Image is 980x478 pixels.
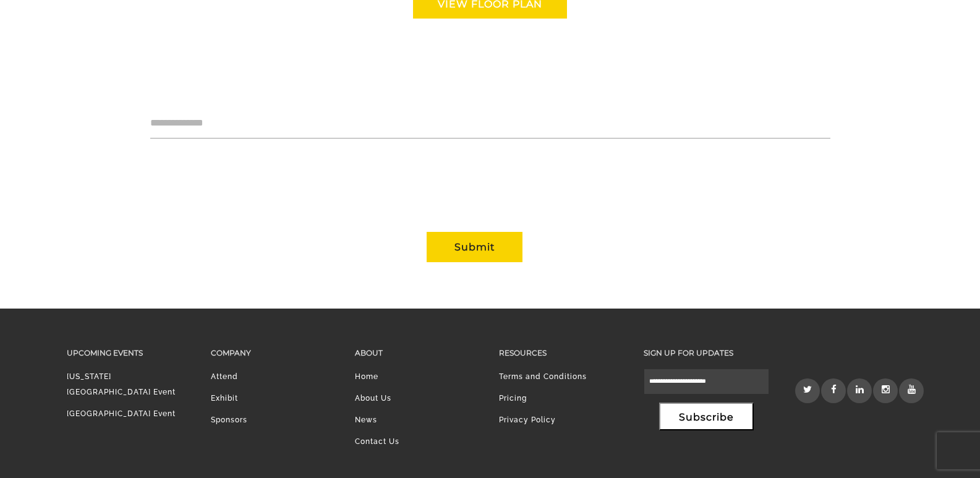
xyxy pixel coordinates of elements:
[427,232,522,262] button: Submit
[499,372,587,381] a: Terms and Conditions
[211,346,336,360] h3: Company
[355,416,377,424] a: News
[67,372,176,396] a: [US_STATE][GEOGRAPHIC_DATA] Event
[659,403,754,430] button: Subscribe
[67,346,192,360] h3: Upcoming Events
[644,346,769,360] h3: Sign up for updates
[499,394,527,403] a: Pricing
[355,372,378,381] a: Home
[211,416,247,424] a: Sponsors
[355,437,399,446] a: Contact Us
[499,416,556,424] a: Privacy Policy
[355,346,480,360] h3: About
[499,346,624,360] h3: Resources
[67,409,176,418] a: [GEOGRAPHIC_DATA] Event
[211,394,238,403] a: Exhibit
[355,394,391,403] a: About Us
[211,372,238,381] a: Attend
